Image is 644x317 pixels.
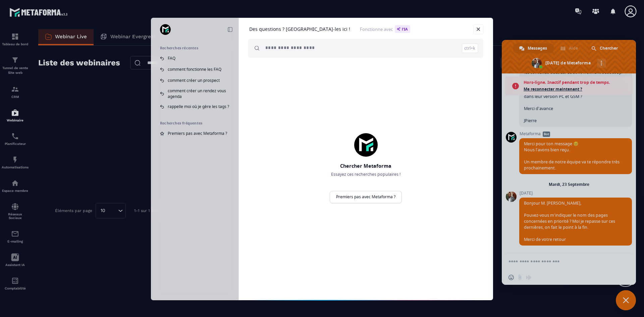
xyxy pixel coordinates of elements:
span: comment fonctionne les FAQ [168,66,221,72]
h2: Recherches fréquentes [160,121,230,125]
a: Premiers pas avec Metaforma ? [330,191,402,203]
h1: Des questions ? [GEOGRAPHIC_DATA]-les ici ! [249,26,350,32]
span: FAQ [168,55,175,61]
h2: Chercher Metaforma [316,163,416,169]
span: l'IA [395,25,410,33]
p: Essayez ces recherches populaires ! [316,171,416,177]
span: comment créer un rendez vous agenda [168,88,230,99]
span: comment créer un prospect [168,77,220,83]
h2: Recherches récentes [160,46,230,50]
a: Fermer [473,24,483,34]
span: Fonctionne avec [360,25,410,33]
a: Réduire [225,25,235,34]
span: Premiers pas avec Metaforma ? [168,130,227,136]
span: rappelle moi où je gère les tags ? [168,104,229,109]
